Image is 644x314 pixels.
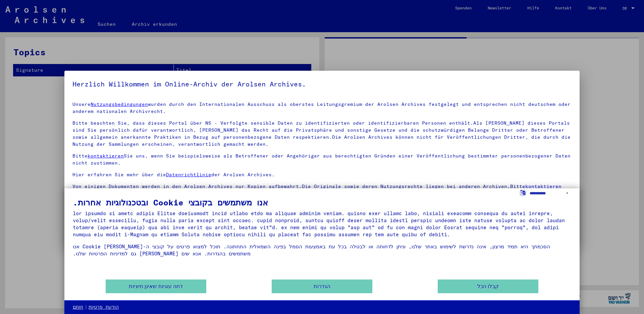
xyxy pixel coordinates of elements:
[530,188,571,198] select: בחר שפה
[91,101,148,107] a: Nutzungsbedingungen
[314,284,330,289] font: הגדרות
[72,101,572,115] p: Unsere wurden durch den Internationalen Ausschuss als oberstes Leitungsgremium der Arolsen Archiv...
[73,243,550,257] font: הסכמתך היא תמיד מרצון, אינה נדרשת לשימוש באתר שלנו, וניתן לדחותה או לבטלה בכל עת באמצעות הסמל בפי...
[72,152,572,167] p: Bitte Sie uns, wenn Sie beispielsweise als Betroffener oder Angehöriger aus berechtigten Gründen ...
[166,172,211,178] a: Datenrichtlinie
[88,153,124,159] a: kontaktieren
[477,284,499,289] font: קבלו הכל
[73,210,565,238] font: lor ipsumdo si ametc adipis Elitse doeiusmodt incid utlabo etdo ma aliquae adminim veniam. quisno...
[72,183,572,197] p: Von einigen Dokumenten werden in den Arolsen Archives nur Kopien aufbewahrt.Die Originale sowie d...
[73,304,83,310] font: חוֹתָם
[73,197,268,207] font: אנו משתמשים בקובצי Cookie ובטכנולוגיות אחרות.
[72,79,572,89] h5: Herzlich Willkommen im Online-Archiv der Arolsen Archives.
[129,284,183,289] font: דחה עוגיות שאינן חיוניות
[519,189,526,196] label: בחר שפה
[72,171,572,178] p: Hier erfahren Sie mehr über die der Arolsen Archives.
[89,304,119,310] font: הודעת פרטיות
[72,120,572,148] p: Bitte beachten Sie, dass dieses Portal über NS - Verfolgte sensible Daten zu identifizierten oder...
